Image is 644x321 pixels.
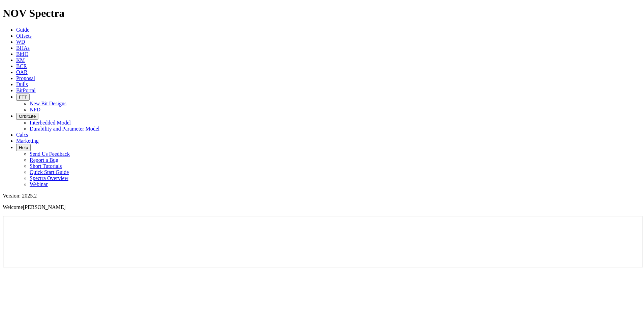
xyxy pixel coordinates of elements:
a: BitIQ [16,51,28,57]
a: Spectra Overview [30,175,68,181]
a: Report a Bug [30,157,58,163]
a: Webinar [30,181,48,187]
a: Durability and Parameter Model [30,126,100,132]
a: BCR [16,63,27,69]
button: FTT [16,94,30,101]
a: Dulls [16,81,28,87]
a: WD [16,39,25,45]
a: OAR [16,69,28,75]
a: NPD [30,107,40,112]
span: [PERSON_NAME] [23,204,66,210]
a: Guide [16,27,29,33]
a: BitPortal [16,87,36,93]
p: Welcome [3,204,641,210]
a: Quick Start Guide [30,169,69,175]
a: Short Tutorials [30,163,62,169]
a: Offsets [16,33,32,39]
a: Interbedded Model [30,120,71,126]
span: Help [19,145,28,150]
span: FTT [19,95,27,100]
div: Version: 2025.2 [3,193,641,199]
button: OrbitLite [16,113,38,120]
a: New Bit Designs [30,101,66,106]
button: Help [16,144,31,151]
a: KM [16,57,25,63]
h1: NOV Spectra [3,7,641,20]
span: OrbitLite [19,114,36,119]
a: Proposal [16,75,35,81]
a: Send Us Feedback [30,151,70,157]
a: Calcs [16,132,28,138]
a: Marketing [16,138,39,144]
a: BHAs [16,45,30,51]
